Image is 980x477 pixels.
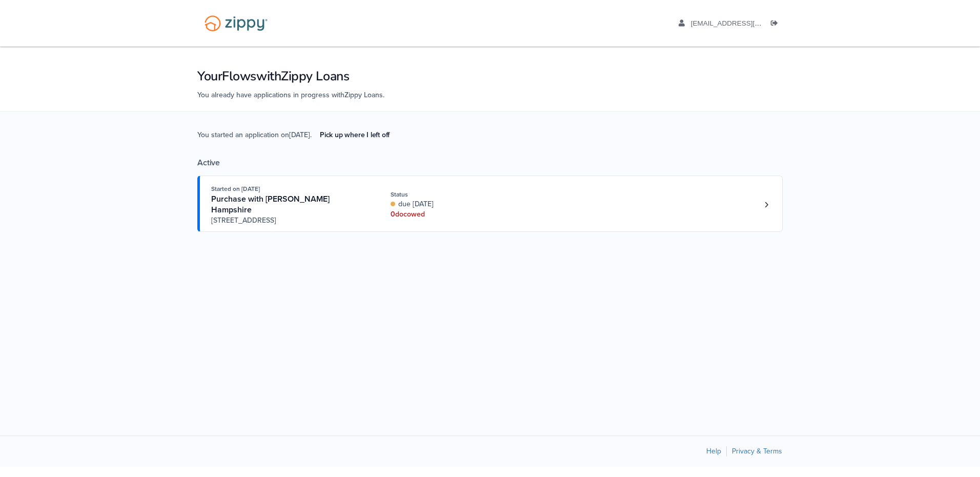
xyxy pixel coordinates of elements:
a: Open loan 4223940 [197,176,783,232]
div: Status [391,190,527,199]
a: Privacy & Terms [732,447,782,456]
a: Pick up where I left off [312,126,398,143]
a: edit profile [679,19,808,30]
img: Logo [198,10,274,36]
a: Loan number 4223940 [759,197,774,212]
div: due [DATE] [391,199,527,209]
span: [STREET_ADDRESS] [211,215,367,226]
h1: Your Flows with Zippy Loans [197,68,783,85]
span: You already have applications in progress with Zippy Loans . [197,91,384,99]
span: You started an application on [DATE] . [197,129,398,158]
span: roberthampshire@hotmail.com [691,19,808,27]
div: 0 doc owed [391,209,527,220]
span: Purchase with [PERSON_NAME] Hampshire [211,194,330,215]
div: Active [197,158,783,168]
span: Started on [DATE] [211,185,260,192]
a: Help [706,447,721,456]
a: Log out [771,19,782,30]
